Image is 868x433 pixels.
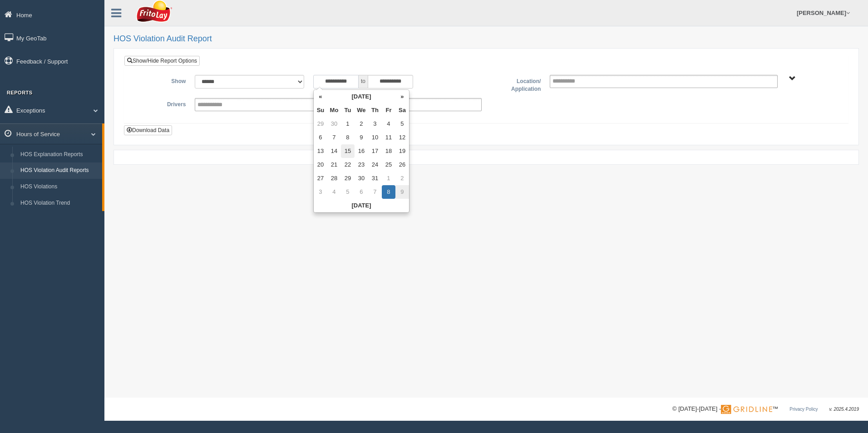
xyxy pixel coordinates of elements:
[395,117,409,131] td: 5
[382,117,395,131] td: 4
[829,407,859,412] span: v. 2025.4.2019
[16,162,102,179] a: HOS Violation Audit Reports
[382,172,395,185] td: 1
[368,131,382,144] td: 10
[327,185,341,199] td: 4
[341,117,355,131] td: 1
[368,144,382,158] td: 17
[327,103,341,117] th: Mo
[341,144,355,158] td: 15
[368,185,382,199] td: 7
[395,172,409,185] td: 2
[355,158,368,172] td: 23
[355,131,368,144] td: 9
[327,90,395,103] th: [DATE]
[314,158,327,172] td: 20
[395,185,409,199] td: 9
[355,185,368,199] td: 6
[382,158,395,172] td: 25
[395,90,409,103] th: »
[382,144,395,158] td: 18
[327,117,341,131] td: 30
[382,185,395,199] td: 8
[382,103,395,117] th: Fr
[314,90,327,103] th: «
[395,144,409,158] td: 19
[355,172,368,185] td: 30
[327,158,341,172] td: 21
[486,75,545,93] label: Location/ Application
[355,117,368,131] td: 2
[721,405,772,414] img: Gridline
[327,172,341,185] td: 28
[314,144,327,158] td: 13
[327,144,341,158] td: 14
[124,56,200,66] a: Show/Hide Report Options
[341,131,355,144] td: 8
[314,185,327,199] td: 3
[368,158,382,172] td: 24
[131,98,190,109] label: Drivers
[341,185,355,199] td: 5
[327,131,341,144] td: 7
[355,144,368,158] td: 16
[131,75,190,86] label: Show
[314,103,327,117] th: Su
[368,117,382,131] td: 3
[124,125,172,135] button: Download Data
[314,172,327,185] td: 27
[382,131,395,144] td: 11
[359,75,368,89] span: to
[395,103,409,117] th: Sa
[355,103,368,117] th: We
[341,158,355,172] td: 22
[16,179,102,195] a: HOS Violations
[672,404,859,414] div: © [DATE]-[DATE] - ™
[16,195,102,212] a: HOS Violation Trend
[395,131,409,144] td: 12
[314,199,409,212] th: [DATE]
[341,172,355,185] td: 29
[368,103,382,117] th: Th
[341,103,355,117] th: Tu
[314,117,327,131] td: 29
[16,147,102,163] a: HOS Explanation Reports
[395,158,409,172] td: 26
[368,172,382,185] td: 31
[789,407,818,412] a: Privacy Policy
[314,131,327,144] td: 6
[113,34,859,44] h2: HOS Violation Audit Report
